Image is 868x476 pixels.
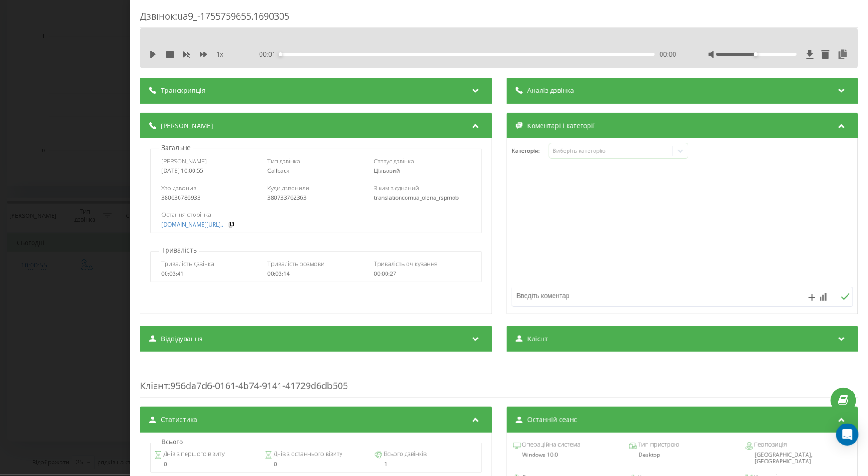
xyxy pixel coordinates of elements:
[527,121,594,130] span: Коментарі і категорії
[374,271,471,277] div: 00:00:27
[161,210,211,219] span: Остання сторінка
[374,184,419,192] span: З ким з'єднаний
[527,334,548,344] span: Клієнт
[267,260,325,268] span: Тривалість розмови
[374,167,400,175] span: Цільовий
[162,450,225,459] span: Днів з першого візиту
[267,184,309,192] span: Куди дзвонили
[746,452,852,465] div: [GEOGRAPHIC_DATA], [GEOGRAPHIC_DATA]
[836,424,859,446] div: Open Intercom Messenger
[161,157,207,165] span: [PERSON_NAME]
[265,461,367,468] div: 0
[553,147,669,155] div: Виберіть категорію
[374,260,438,268] span: Тривалість очікування
[637,440,679,450] span: Тип пристрою
[267,167,289,175] span: Callback
[374,157,414,165] span: Статус дзвінка
[140,379,168,392] span: Клієнт
[161,121,213,130] span: [PERSON_NAME]
[161,184,196,192] span: Хто дзвонив
[216,50,223,59] span: 1 x
[754,52,758,56] div: Accessibility label
[161,260,214,268] span: Тривалість дзвінка
[753,440,787,450] span: Геопозиція
[159,143,193,152] p: Загальне
[154,461,257,468] div: 0
[161,415,197,424] span: Статистика
[279,52,282,56] div: Accessibility label
[140,361,858,398] div: : 956da7d6-0161-4b74-9141-41729d6db505
[161,168,258,174] div: [DATE] 10:00:55
[527,415,577,424] span: Останній сеанс
[267,195,364,201] div: 380733762363
[161,86,206,95] span: Транскрипція
[161,222,223,228] a: [DOMAIN_NAME][URL]..
[382,450,427,459] span: Всього дзвінків
[520,440,580,450] span: Операційна система
[161,195,258,201] div: 380636786933
[159,246,199,255] p: Тривалість
[527,86,574,95] span: Аналіз дзвінка
[257,50,280,59] span: - 00:01
[513,452,619,458] div: Windows 10.0
[267,271,364,277] div: 00:03:14
[374,195,471,201] div: translationcomua_olena_rspmob
[161,334,203,344] span: Відвідування
[511,148,548,154] h4: Категорія :
[159,437,185,447] p: Всього
[660,50,676,59] span: 00:00
[375,461,477,468] div: 1
[161,271,258,277] div: 00:03:41
[267,157,300,165] span: Тип дзвінка
[629,452,735,458] div: Desktop
[140,10,858,28] div: Дзвінок : ua9_-1755759655.1690305
[272,450,342,459] span: Днів з останнього візиту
